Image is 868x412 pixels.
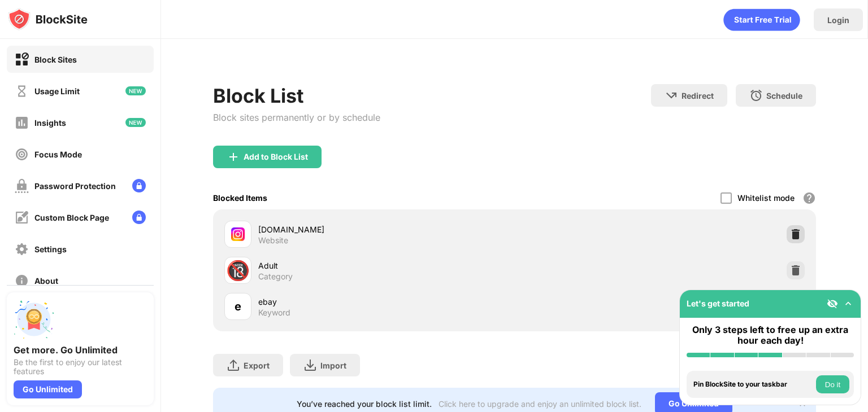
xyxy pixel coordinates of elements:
[737,193,795,203] div: Whitelist mode
[213,193,267,203] div: Blocked Items
[15,179,29,193] img: password-protection-off.svg
[297,399,432,409] div: You’ve reached your block list limit.
[235,298,241,315] div: e
[226,259,250,282] div: 🔞
[14,344,147,356] div: Get more. Go Unlimited
[213,112,380,123] div: Block sites permanently or by schedule
[34,213,109,222] div: Custom Block Page
[258,296,514,308] div: ebay
[125,86,146,95] img: new-icon.svg
[231,227,245,241] img: favicons
[723,8,800,31] div: animation
[15,211,29,225] img: customize-block-page-off.svg
[213,84,380,107] div: Block List
[693,380,813,388] div: Pin BlockSite to your taskbar
[15,274,29,288] img: about-off.svg
[132,211,146,224] img: lock-menu.svg
[125,118,146,127] img: new-icon.svg
[258,308,290,318] div: Keyword
[682,91,714,100] div: Redirect
[244,152,308,161] div: Add to Block List
[244,361,270,370] div: Export
[15,52,29,67] img: block-on.svg
[15,116,29,130] img: insights-off.svg
[258,235,288,246] div: Website
[132,179,146,192] img: lock-menu.svg
[15,147,29,161] img: focus-off.svg
[320,361,346,370] div: Import
[816,375,849,393] button: Do it
[34,118,66,128] div: Insights
[8,8,88,30] img: logo-blocksite.svg
[14,299,54,340] img: push-unlimited.svg
[34,86,80,96] div: Usage Limit
[843,298,854,309] img: omni-setup-toggle.svg
[258,260,514,271] div: Adult
[34,150,82,159] div: Focus Mode
[15,84,29,98] img: time-usage-off.svg
[34,55,77,64] div: Block Sites
[766,91,802,100] div: Schedule
[34,276,58,286] div: About
[14,380,82,398] div: Go Unlimited
[14,358,147,376] div: Be the first to enjoy our latest features
[439,399,641,409] div: Click here to upgrade and enjoy an unlimited block list.
[34,244,67,254] div: Settings
[827,15,849,25] div: Login
[34,181,116,191] div: Password Protection
[687,299,749,308] div: Let's get started
[827,298,838,309] img: eye-not-visible.svg
[258,271,293,282] div: Category
[687,325,854,346] div: Only 3 steps left to free up an extra hour each day!
[15,242,29,256] img: settings-off.svg
[258,223,514,235] div: [DOMAIN_NAME]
